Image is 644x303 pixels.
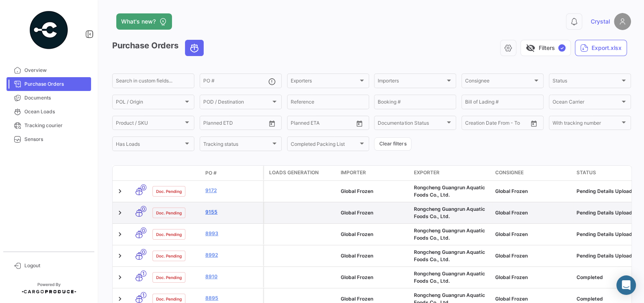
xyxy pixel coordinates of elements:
[203,100,271,106] span: POD / Destination
[414,169,439,176] span: Exporter
[616,275,636,295] div: Abrir Intercom Messenger
[341,231,373,237] span: Global Frozen
[156,231,182,238] span: Doc. Pending
[7,91,91,105] a: Documents
[28,10,69,50] img: powered-by.png
[24,136,88,143] span: Sensors
[24,122,88,129] span: Tracking courier
[553,79,620,85] span: Status
[411,166,492,180] datatable-header-cell: Exporter
[495,188,528,194] span: Global Frozen
[203,142,271,148] span: Tracking status
[205,230,260,237] a: 8993
[414,227,485,241] span: Rongcheng Guangrun Aquatic Foods Co., Ltd.
[205,273,260,280] a: 8910
[308,121,337,127] input: To
[116,121,183,127] span: Product / SKU
[24,262,88,269] span: Logout
[116,13,172,30] button: What's new?
[116,252,124,260] a: Expand/Collapse Row
[553,121,620,127] span: With tracking number
[558,44,566,52] span: ✓
[378,79,445,85] span: Importers
[149,170,202,176] datatable-header-cell: Doc. Status
[116,142,183,148] span: Has Loads
[414,206,485,219] span: Rongcheng Guangrun Aquatic Foods Co., Ltd.
[495,296,528,302] span: Global Frozen
[116,187,124,195] a: Expand/Collapse Row
[141,292,146,298] span: 1
[526,43,535,53] span: visibility_off
[528,117,540,130] button: Open calendar
[116,273,124,281] a: Expand/Collapse Row
[341,169,366,176] span: Importer
[7,119,91,132] a: Tracking courier
[141,206,146,212] span: 0
[614,13,631,30] img: placeholder-user.png
[156,253,182,259] span: Doc. Pending
[337,166,411,180] datatable-header-cell: Importer
[495,253,528,259] span: Global Frozen
[495,274,528,280] span: Global Frozen
[141,249,146,255] span: 0
[205,187,260,194] a: 9172
[341,274,373,280] span: Global Frozen
[156,210,182,216] span: Doc. Pending
[185,40,203,56] button: Ocean
[495,169,524,176] span: Consignee
[341,210,373,216] span: Global Frozen
[341,296,373,302] span: Global Frozen
[575,40,627,56] button: Export.xlsx
[129,170,149,176] datatable-header-cell: Transport mode
[291,142,358,148] span: Completed Packing List
[465,79,533,85] span: Consignee
[205,294,260,302] a: 8895
[156,274,182,281] span: Doc. Pending
[116,209,124,217] a: Expand/Collapse Row
[414,184,485,198] span: Rongcheng Guangrun Aquatic Foods Co., Ltd.
[492,166,573,180] datatable-header-cell: Consignee
[264,166,337,180] datatable-header-cell: Loads generation
[7,77,91,91] a: Purchase Orders
[121,17,156,26] span: What's new?
[577,169,596,176] span: Status
[24,67,88,74] span: Overview
[141,184,146,190] span: 0
[7,105,91,119] a: Ocean Loads
[112,40,206,56] h3: Purchase Orders
[203,121,215,127] input: From
[553,100,620,106] span: Ocean Carrier
[465,121,476,127] input: From
[7,132,91,146] a: Sensors
[156,188,182,195] span: Doc. Pending
[374,137,411,151] button: Clear filters
[378,121,445,127] span: Documentation Status
[269,169,319,176] span: Loads generation
[7,63,91,77] a: Overview
[291,79,358,85] span: Exporters
[291,121,302,127] input: From
[520,40,571,56] button: visibility_offFilters✓
[205,251,260,259] a: 8992
[353,117,366,130] button: Open calendar
[141,271,146,277] span: 1
[414,249,485,262] span: Rongcheng Guangrun Aquatic Foods Co., Ltd.
[116,295,124,303] a: Expand/Collapse Row
[482,121,512,127] input: To
[24,108,88,115] span: Ocean Loads
[156,296,182,302] span: Doc. Pending
[202,166,263,180] datatable-header-cell: PO #
[266,117,278,130] button: Open calendar
[341,188,373,194] span: Global Frozen
[24,94,88,102] span: Documents
[116,100,183,106] span: POL / Origin
[141,227,146,234] span: 0
[414,271,485,284] span: Rongcheng Guangrun Aquatic Foods Co., Ltd.
[495,231,528,237] span: Global Frozen
[220,121,250,127] input: To
[24,80,88,88] span: Purchase Orders
[591,17,610,26] span: Crystal
[205,169,217,177] span: PO #
[495,210,528,216] span: Global Frozen
[116,230,124,238] a: Expand/Collapse Row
